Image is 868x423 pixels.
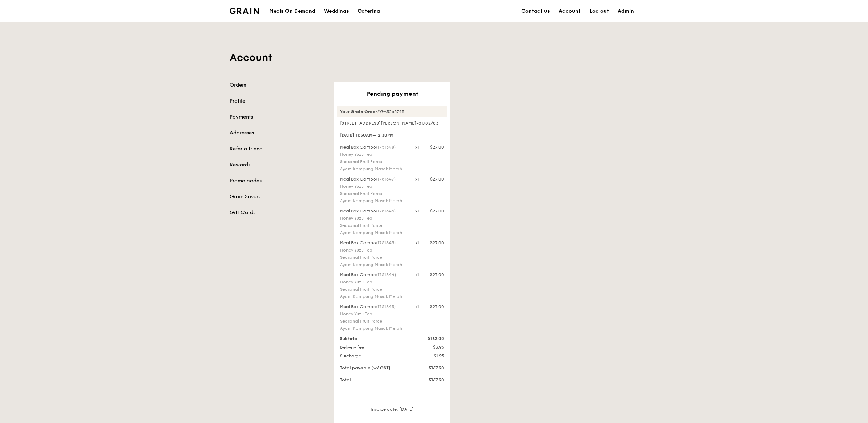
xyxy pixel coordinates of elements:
[340,311,406,317] div: Honey Yuzu Tea
[340,109,377,114] strong: Your Grain Order
[358,0,380,22] div: Catering
[340,240,406,246] div: Meal Box Combo
[230,51,638,64] h1: Account
[376,272,396,277] span: (1751344)
[335,336,411,341] div: Subtotal
[376,304,396,309] span: (1751343)
[340,152,406,157] div: Honey Yuzu Tea
[230,113,325,121] a: Payments
[340,183,406,189] div: Honey Yuzu Tea
[335,344,411,350] div: Delivery fee
[613,0,638,22] a: Admin
[335,353,411,359] div: Surcharge
[430,208,444,214] div: $27.00
[340,230,406,236] div: Ayam Kampung Masak Merah
[415,304,419,310] div: x1
[230,8,259,14] img: Grain
[340,318,406,324] div: Seasonal Fruit Parcel
[337,406,447,418] div: Invoice date: [DATE]
[415,272,419,278] div: x1
[337,90,447,97] div: Pending payment
[340,166,406,172] div: Ayam Kampung Masak Merah
[230,177,325,184] a: Promo codes
[340,325,406,331] div: Ayam Kampung Masak Merah
[340,365,391,370] span: Total payable (w/ GST)
[376,145,396,150] span: (1751348)
[415,144,419,150] div: x1
[340,247,406,253] div: Honey Yuzu Tea
[340,262,406,268] div: Ayam Kampung Masak Merah
[517,0,554,22] a: Contact us
[230,209,325,216] a: Gift Cards
[340,304,406,310] div: Meal Box Combo
[430,176,444,182] div: $27.00
[340,159,406,165] div: Seasonal Fruit Parcel
[411,344,448,350] div: $3.95
[340,208,406,214] div: Meal Box Combo
[324,0,349,22] div: Weddings
[411,365,448,371] div: $167.90
[411,336,448,341] div: $162.00
[320,0,353,22] a: Weddings
[415,208,419,214] div: x1
[340,286,406,292] div: Seasonal Fruit Parcel
[230,82,325,89] a: Orders
[430,240,444,246] div: $27.00
[340,254,406,260] div: Seasonal Fruit Parcel
[340,294,406,299] div: Ayam Kampung Masak Merah
[554,0,585,22] a: Account
[340,279,406,285] div: Honey Yuzu Tea
[340,223,406,228] div: Seasonal Fruit Parcel
[335,377,411,383] div: Total
[230,129,325,137] a: Addresses
[340,176,406,182] div: Meal Box Combo
[430,144,444,150] div: $27.00
[340,144,406,150] div: Meal Box Combo
[230,161,325,169] a: Rewards
[337,120,447,126] div: [STREET_ADDRESS][PERSON_NAME]-01/02/03
[230,145,325,153] a: Refer a friend
[430,272,444,278] div: $27.00
[230,193,325,200] a: Grain Savers
[230,98,325,105] a: Profile
[411,353,448,359] div: $1.95
[340,198,406,204] div: Ayam Kampung Masak Merah
[340,272,406,278] div: Meal Box Combo
[337,129,447,141] div: [DATE] 11:30AM–12:30PM
[411,377,448,383] div: $167.90
[353,0,384,22] a: Catering
[376,208,396,213] span: (1751346)
[269,0,315,22] div: Meals On Demand
[376,177,396,182] span: (1751347)
[415,240,419,246] div: x1
[430,304,444,310] div: $27.00
[337,106,447,117] div: #GA3265745
[340,215,406,221] div: Honey Yuzu Tea
[340,191,406,196] div: Seasonal Fruit Parcel
[415,176,419,182] div: x1
[376,240,396,245] span: (1751345)
[585,0,613,22] a: Log out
